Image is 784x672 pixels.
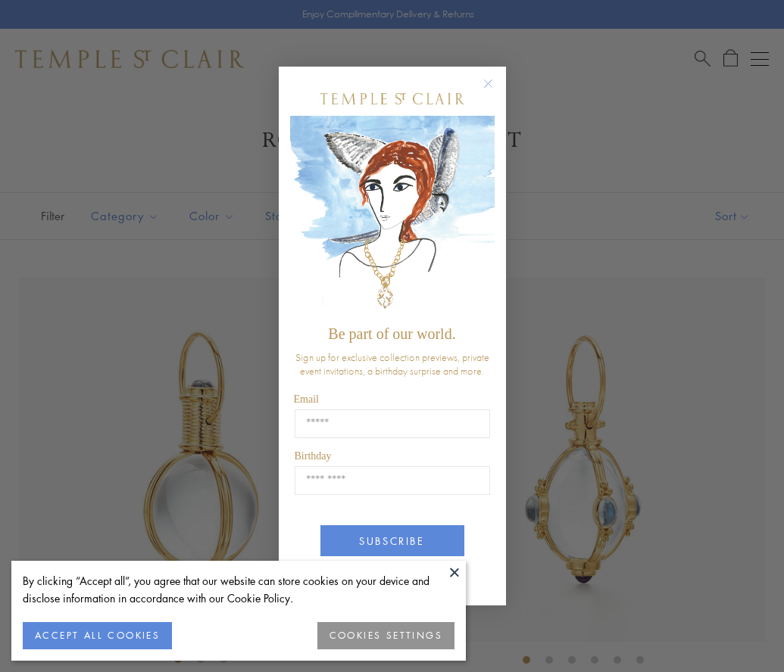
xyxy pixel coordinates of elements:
span: Sign up for exclusive collection previews, private event invitations, a birthday surprise and more. [295,350,489,378]
span: Be part of our world. [328,325,455,342]
button: Close dialog [486,82,505,101]
button: ACCEPT ALL COOKIES [23,622,172,649]
button: SUBSCRIBE [320,525,464,556]
div: By clicking “Accept all”, you agree that our website can store cookies on your device and disclos... [23,572,454,607]
img: Temple St. Clair [320,93,464,104]
input: Email [295,409,490,438]
img: c4a9eb12-d91a-4d4a-8ee0-386386f4f338.jpeg [290,116,495,318]
span: Email [294,394,319,405]
button: COOKIES SETTINGS [317,622,454,649]
span: Birthday [295,450,332,462]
